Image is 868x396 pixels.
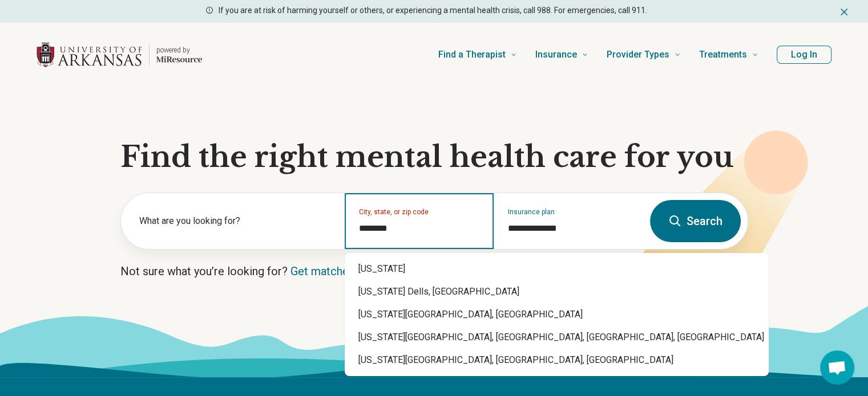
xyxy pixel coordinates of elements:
[838,5,850,18] button: Dismiss
[650,200,741,242] button: Search
[120,140,748,174] h1: Find the right mental health care for you
[607,47,669,63] span: Provider Types
[37,36,202,73] a: Home page
[120,263,748,279] p: Not sure what you’re looking for?
[139,214,331,228] label: What are you looking for?
[777,46,831,64] button: Log In
[345,258,769,280] div: [US_STATE]
[345,349,769,371] div: [US_STATE][GEOGRAPHIC_DATA], [GEOGRAPHIC_DATA], [GEOGRAPHIC_DATA]
[820,350,854,385] div: Open chat
[438,47,506,63] span: Find a Therapist
[345,326,769,349] div: [US_STATE][GEOGRAPHIC_DATA], [GEOGRAPHIC_DATA], [GEOGRAPHIC_DATA], [GEOGRAPHIC_DATA]
[345,253,769,376] div: Suggestions
[290,264,355,278] a: Get matched
[219,5,647,17] p: If you are at risk of harming yourself or others, or experiencing a mental health crisis, call 98...
[345,303,769,326] div: [US_STATE][GEOGRAPHIC_DATA], [GEOGRAPHIC_DATA]
[345,280,769,303] div: [US_STATE] Dells, [GEOGRAPHIC_DATA]
[156,46,202,55] p: powered by
[535,47,577,63] span: Insurance
[699,47,747,63] span: Treatments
